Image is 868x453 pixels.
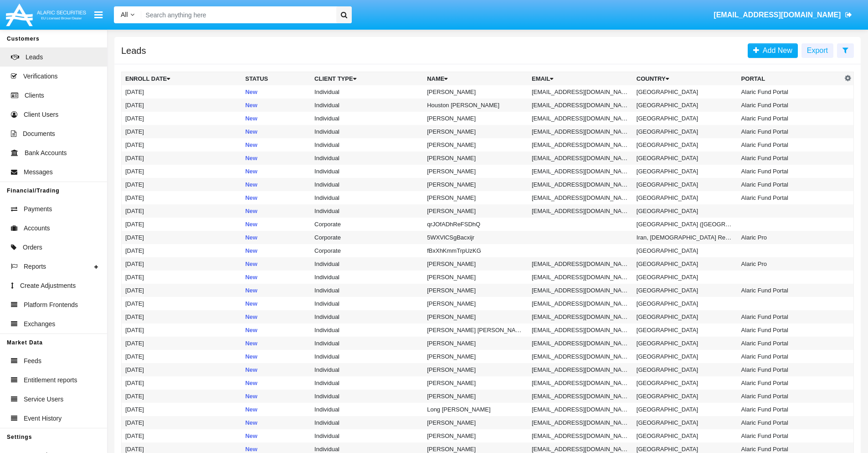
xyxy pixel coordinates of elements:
[738,257,842,271] td: Alaric Pro
[633,363,738,376] td: [GEOGRAPHIC_DATA]
[738,72,842,86] th: Portal
[633,376,738,390] td: [GEOGRAPHIC_DATA]
[528,204,633,218] td: [EMAIL_ADDRESS][DOMAIN_NAME]
[24,110,58,120] span: Client Users
[738,165,842,178] td: Alaric Fund Portal
[528,125,633,138] td: [EMAIL_ADDRESS][DOMAIN_NAME]
[423,72,528,86] th: Name
[122,218,242,231] td: [DATE]
[423,376,528,390] td: [PERSON_NAME]
[141,6,333,23] input: Search
[311,218,423,231] td: Corporate
[241,231,311,244] td: New
[122,284,242,297] td: [DATE]
[528,72,633,86] th: Email
[311,178,423,191] td: Individual
[241,85,311,99] td: New
[528,376,633,390] td: [EMAIL_ADDRESS][DOMAIN_NAME]
[633,337,738,350] td: [GEOGRAPHIC_DATA]
[423,138,528,151] td: [PERSON_NAME]
[241,403,311,416] td: New
[423,231,528,244] td: 5WXVlCSgBacxijr
[633,218,738,231] td: [GEOGRAPHIC_DATA] ([GEOGRAPHIC_DATA])
[633,204,738,218] td: [GEOGRAPHIC_DATA]
[738,112,842,125] td: Alaric Fund Portal
[528,390,633,403] td: [EMAIL_ADDRESS][DOMAIN_NAME]
[241,178,311,191] td: New
[311,138,423,151] td: Individual
[738,125,842,138] td: Alaric Fund Portal
[311,112,423,125] td: Individual
[423,218,528,231] td: qrJOfADhReFSDhQ
[528,310,633,323] td: [EMAIL_ADDRESS][DOMAIN_NAME]
[121,47,146,54] h5: Leads
[122,112,242,125] td: [DATE]
[714,11,841,19] span: [EMAIL_ADDRESS][DOMAIN_NAME]
[241,257,311,271] td: New
[633,310,738,323] td: [GEOGRAPHIC_DATA]
[738,99,842,112] td: Alaric Fund Portal
[528,85,633,99] td: [EMAIL_ADDRESS][DOMAIN_NAME]
[738,416,842,429] td: Alaric Fund Portal
[633,99,738,112] td: [GEOGRAPHIC_DATA]
[759,47,792,54] span: Add New
[801,43,833,58] button: Export
[26,52,43,62] span: Leads
[311,350,423,363] td: Individual
[122,257,242,271] td: [DATE]
[738,429,842,443] td: Alaric Fund Portal
[241,125,311,138] td: New
[423,271,528,284] td: [PERSON_NAME]
[423,310,528,323] td: [PERSON_NAME]
[528,403,633,416] td: [EMAIL_ADDRESS][DOMAIN_NAME]
[528,257,633,271] td: [EMAIL_ADDRESS][DOMAIN_NAME]
[24,167,53,177] span: Messages
[23,243,42,252] span: Orders
[122,72,242,86] th: Enroll Date
[738,403,842,416] td: Alaric Fund Portal
[122,99,242,112] td: [DATE]
[528,297,633,310] td: [EMAIL_ADDRESS][DOMAIN_NAME]
[122,165,242,178] td: [DATE]
[709,2,857,28] a: [EMAIL_ADDRESS][DOMAIN_NAME]
[423,165,528,178] td: [PERSON_NAME]
[241,151,311,165] td: New
[122,390,242,403] td: [DATE]
[311,337,423,350] td: Individual
[633,72,738,86] th: Country
[738,337,842,350] td: Alaric Fund Portal
[241,310,311,323] td: New
[20,281,76,291] span: Create Adjustments
[633,271,738,284] td: [GEOGRAPHIC_DATA]
[528,138,633,151] td: [EMAIL_ADDRESS][DOMAIN_NAME]
[25,148,67,158] span: Bank Accounts
[311,204,423,218] td: Individual
[423,416,528,429] td: [PERSON_NAME]
[241,218,311,231] td: New
[633,323,738,337] td: [GEOGRAPHIC_DATA]
[24,356,41,366] span: Feeds
[241,112,311,125] td: New
[241,191,311,204] td: New
[423,297,528,310] td: [PERSON_NAME]
[122,244,242,257] td: [DATE]
[748,43,798,58] a: Add New
[738,178,842,191] td: Alaric Fund Portal
[311,191,423,204] td: Individual
[24,414,62,423] span: Event History
[241,350,311,363] td: New
[122,323,242,337] td: [DATE]
[241,165,311,178] td: New
[241,244,311,257] td: New
[311,231,423,244] td: Corporate
[633,244,738,257] td: [GEOGRAPHIC_DATA]
[24,224,50,233] span: Accounts
[633,257,738,271] td: [GEOGRAPHIC_DATA]
[738,138,842,151] td: Alaric Fund Portal
[241,416,311,429] td: New
[528,337,633,350] td: [EMAIL_ADDRESS][DOMAIN_NAME]
[122,151,242,165] td: [DATE]
[122,376,242,390] td: [DATE]
[528,165,633,178] td: [EMAIL_ADDRESS][DOMAIN_NAME]
[122,350,242,363] td: [DATE]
